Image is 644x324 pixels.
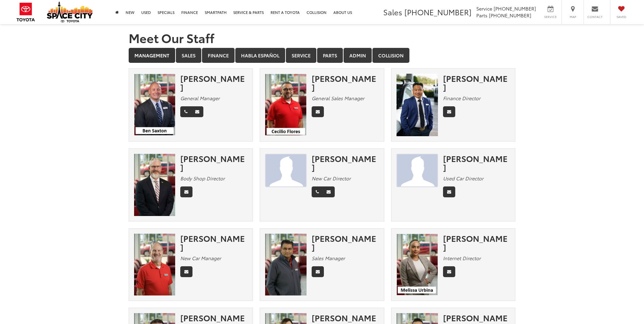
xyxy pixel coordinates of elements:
a: Collision [372,48,409,63]
div: [PERSON_NAME] [312,234,379,252]
a: Phone [180,106,191,117]
span: Map [565,15,580,19]
div: [PERSON_NAME] [443,74,510,92]
img: Melissa Urbina [397,234,438,295]
em: New Car Director [312,175,351,182]
div: [PERSON_NAME] [180,154,247,172]
a: Service [286,48,316,63]
span: Contact [587,15,603,19]
a: Email [443,186,455,197]
a: Management [129,48,175,63]
a: Phone [312,186,323,197]
a: Email [180,186,192,197]
em: General Manager [180,95,220,102]
div: Department Tabs [129,48,516,64]
div: [PERSON_NAME] [180,234,247,252]
span: Sales [383,6,402,17]
span: Parts [476,12,487,19]
img: Nam Pham [397,74,438,136]
a: Sales [176,48,201,63]
div: [PERSON_NAME] [443,234,510,252]
em: Internet Director [443,255,481,262]
img: JAMES TAYLOR [265,154,307,187]
img: Cecilio Flores [265,74,307,136]
h1: Meet Our Staff [129,31,516,44]
img: Marco Compean [397,154,438,187]
span: [PHONE_NUMBER] [489,12,531,19]
a: Finance [202,48,235,63]
span: Saved [614,15,629,19]
span: [PHONE_NUMBER] [404,6,472,17]
div: [PERSON_NAME] [312,74,379,92]
a: Email [312,106,324,117]
img: Oz Ali [265,234,307,296]
a: Email [180,266,192,277]
a: Email [443,266,455,277]
span: Service [543,15,558,19]
a: Email [191,106,203,117]
em: Body Shop Director [180,175,225,182]
em: Used Car Director [443,175,483,182]
em: General Sales Manager [312,95,364,102]
em: Finance Director [443,95,480,102]
em: New Car Manager [180,255,221,262]
img: Sean Patterson [134,154,176,216]
a: Habla Español [235,48,285,63]
a: Email [312,266,324,277]
span: Service [476,5,492,12]
img: David Hardy [134,234,176,296]
div: [PERSON_NAME] [443,154,510,172]
div: [PERSON_NAME] [312,154,379,172]
span: [PHONE_NUMBER] [494,5,536,12]
div: [PERSON_NAME] [180,74,247,92]
a: Email [443,106,455,117]
a: Parts [317,48,343,63]
img: Ben Saxton [134,74,176,136]
img: Space City Toyota [47,1,93,22]
em: Sales Manager [312,255,345,262]
a: Email [323,186,335,197]
a: Admin [344,48,372,63]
